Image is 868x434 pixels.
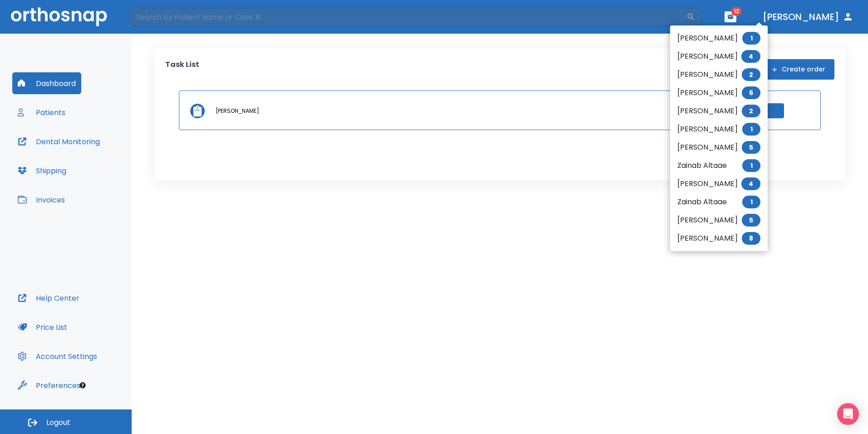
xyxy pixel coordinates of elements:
li: [PERSON_NAME] [670,120,768,138]
li: [PERSON_NAME] [670,84,768,102]
span: 8 [742,232,760,245]
li: Zainab Altaae [670,193,768,211]
li: [PERSON_NAME] [670,102,768,120]
span: 5 [742,214,760,227]
li: [PERSON_NAME] [670,211,768,229]
span: 1 [742,32,760,45]
li: Zainab Altaae [670,156,768,175]
li: [PERSON_NAME] [670,229,768,247]
div: Open Intercom Messenger [837,403,859,425]
li: [PERSON_NAME] [670,47,768,66]
span: 2 [742,105,760,117]
span: 4 [741,50,760,63]
span: 5 [742,141,760,154]
li: [PERSON_NAME] [670,175,768,193]
span: 2 [742,68,760,81]
li: [PERSON_NAME] [670,138,768,156]
li: [PERSON_NAME] [670,29,768,47]
li: [PERSON_NAME] [670,66,768,84]
span: 1 [742,159,760,172]
span: 4 [741,177,760,190]
span: 1 [742,123,760,136]
span: 1 [742,196,760,208]
span: 6 [742,86,760,99]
